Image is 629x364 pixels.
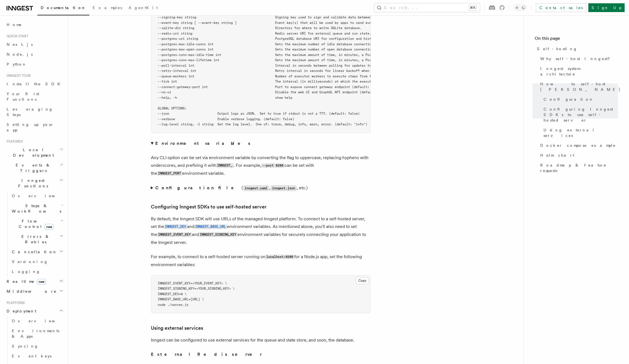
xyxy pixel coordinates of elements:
span: Your first Functions [7,92,39,101]
a: AgentKit [125,2,161,15]
span: Syncing [12,344,38,348]
a: Leveraging Steps [4,104,65,120]
span: Middleware [4,289,57,294]
span: How to self-host [PERSON_NAME] [540,81,621,92]
button: Steps & Workflows [10,201,65,216]
span: Inngest Functions [4,178,59,189]
span: --redis-uri string Redis server URI for external queue and run state. Defaults to self-contained,... [158,32,531,35]
button: Search...⌘K [374,3,480,12]
kbd: ⌘K [469,5,476,10]
span: Configuration [544,97,594,102]
code: --port 8288 [261,163,284,168]
span: --tick int The interval (in milliseconds) at which the executor polls the queue (default: 150) [158,80,435,83]
code: localhost:8288 [265,255,294,259]
a: Examples [89,2,125,15]
code: INNGEST_BASE_URL [194,224,227,229]
span: --queue-workers int Number of executor workers to execute steps from the queue (default: 100) [158,74,415,78]
span: --poll-interval int Interval in seconds between polling for updates to apps (default: 0) [158,64,406,67]
span: Flow Control [10,218,60,229]
code: INNGEST_EVENT_KEY [157,232,192,237]
span: Self-hosting [537,46,577,52]
button: Middleware [4,286,65,296]
span: Environments & Apps [12,329,59,338]
span: INNGEST_DEV=0 \ [158,292,187,296]
span: Using external services [544,127,618,138]
button: Deployment [4,306,65,316]
span: Python [7,62,27,66]
span: Leveraging Steps [7,107,53,117]
button: Flow Controlnew [10,216,65,232]
a: Docker compose example [538,140,618,150]
code: INNGEST_ [216,163,234,168]
span: Versioning [12,259,48,264]
a: Overview [10,316,65,326]
strong: Configuration file [155,185,242,190]
a: Python [4,59,65,69]
a: Event keys [10,351,65,361]
button: Errors & Retries [10,232,65,247]
summary: Environment variables [151,140,371,147]
span: Inngest tour [4,74,31,78]
a: Setting up your app [4,120,65,135]
p: By default, the Inngest SDK will use URLs of the managed Inngest platform. To connect to a self-h... [151,215,371,246]
span: Event keys [12,354,51,358]
a: Syncing [10,341,65,351]
a: Contact sales [536,3,586,12]
a: INNGEST_DEV [164,224,187,229]
span: Platform [4,301,25,305]
span: Home [7,22,22,27]
strong: Environment variables [155,141,251,146]
p: For example, to connect to a self-hosted server running on for a Node.js app, set the following e... [151,253,371,269]
span: Documentation [41,5,86,10]
span: Overview [12,194,68,198]
span: --connect-gateway-port int Port to expose connect gateway endpoint (default: 8289) [158,85,381,89]
span: INNGEST_BASE_URL=[URL] \ [158,297,204,301]
span: Inngest system architecture [540,66,618,77]
span: node ./server.js [158,303,189,307]
a: Inngest system architecture [538,64,618,79]
span: GLOBAL OPTIONS: [158,106,187,110]
a: Configuring Inngest SDKs to use self-hosted server [151,203,267,211]
span: Why self-host Inngest? [540,56,614,61]
code: inngest.json [270,185,297,191]
span: Features [4,139,23,144]
span: Setting up your app [7,122,54,132]
button: Toggle dark mode [514,4,527,11]
a: Documentation [37,2,89,15]
span: --postgres-uri string PostgreSQL database URI for configuration and history persistence. Defaults... [158,37,458,41]
button: Local Development [4,145,65,160]
code: INNGEST_SIGNING_KEY [199,232,237,237]
span: Examples [93,5,122,10]
span: new [45,224,54,230]
span: --verbose Enable verbose logging. (default: false) [158,117,294,121]
div: Inngest Functions [4,191,65,276]
span: Install the SDK [7,82,63,86]
button: Cancellation [10,247,65,257]
h4: On this page [535,35,618,44]
span: Overview [12,319,68,323]
a: Roadmap & feature requests [538,160,618,176]
span: --postgres-max-idle-conns int Sets the maximum number of idle database connections in the Postgre... [158,42,469,46]
span: Errors & Retries [10,234,60,245]
a: Sign Up [588,3,625,12]
a: Your first Functions [4,89,65,104]
span: --postgres-conn-max-idle-time int Sets the maximum amount of time, in minutes, a PostgreSQL conne... [158,53,456,57]
span: --postgres-max-open-conns int Sets the maximum number of open database connections allowed in the... [158,47,487,51]
button: Copy [356,277,369,284]
a: Configuring Inngest SDKs to use self-hosted server [541,104,618,125]
span: Logging [12,269,40,274]
span: Steps & Workflows [10,203,61,214]
a: Versioning [10,257,65,267]
button: Events & Triggers [4,160,65,176]
a: Node.js [4,49,65,59]
p: Inngest can be configured to use external services for the queue and state store, and soon, the d... [151,336,371,344]
button: Inngest Functions [4,176,65,191]
span: INNGEST_EVENT_KEY=<YOUR_EVENT_KEY> \ [158,281,227,285]
a: Using external services [541,125,618,140]
a: How to self-host [PERSON_NAME] [538,79,618,94]
a: Home [4,20,65,30]
a: Why self-host Inngest? [538,54,618,64]
span: Realtime [4,279,46,284]
span: Events & Triggers [4,162,60,173]
span: Node.js [7,52,33,57]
